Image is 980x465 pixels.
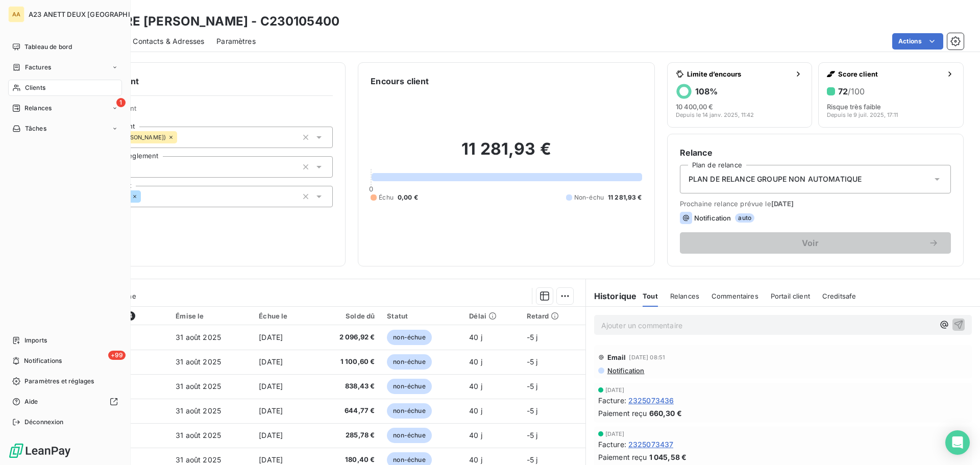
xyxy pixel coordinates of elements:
span: Échu [379,193,394,202]
span: -5 j [527,455,538,464]
span: 11 281,93 € [608,193,642,202]
span: non-échue [387,330,431,345]
span: Propriétés Client [82,104,333,118]
input: Ajouter une valeur [141,192,149,201]
h6: 72 [838,86,865,96]
span: [DATE] [771,200,794,208]
span: Tâches [25,124,46,133]
span: non-échue [387,428,431,443]
img: Logo LeanPay [8,443,71,459]
span: Relances [670,292,699,300]
span: 31 août 2025 [176,406,221,415]
span: Factures [25,63,51,72]
a: Aide [8,394,122,410]
span: Imports [24,336,47,345]
span: non-échue [387,379,431,394]
span: [DATE] [259,333,283,341]
span: Tableau de bord [24,42,72,52]
span: Relances [24,104,52,113]
span: [DATE] [259,406,283,415]
div: Statut [387,312,457,320]
span: Score client [838,70,942,78]
span: Notification [606,366,645,375]
span: Aide [24,397,38,406]
span: 40 j [469,406,482,415]
span: non-échue [387,354,431,370]
span: 2 096,92 € [318,332,375,342]
button: Voir [680,232,951,254]
span: /100 [848,86,865,96]
span: 40 j [469,431,482,439]
span: 2325073437 [628,439,674,450]
span: -5 j [527,357,538,366]
span: [DATE] [605,431,625,437]
span: Paramètres [216,36,256,46]
span: -5 j [527,406,538,415]
span: 40 j [469,357,482,366]
span: 40 j [469,455,482,464]
span: 838,43 € [318,381,375,391]
div: Émise le [176,312,247,320]
span: Notifications [24,356,62,365]
span: 31 août 2025 [176,357,221,366]
div: Délai [469,312,514,320]
button: Actions [892,33,943,50]
span: Commentaires [712,292,758,300]
span: +99 [108,351,126,360]
span: 1 [116,98,126,107]
span: Tout [643,292,658,300]
span: 660,30 € [649,408,682,419]
h3: CENTRE [PERSON_NAME] - C230105400 [90,12,339,31]
span: 2325073436 [628,395,674,406]
span: 285,78 € [318,430,375,440]
span: 40 j [469,333,482,341]
h2: 11 281,93 € [371,139,642,169]
span: [DATE] [259,357,283,366]
span: [DATE] [259,431,283,439]
input: Ajouter une valeur [177,133,185,142]
h6: Informations client [62,75,333,87]
span: 31 août 2025 [176,455,221,464]
span: 644,77 € [318,406,375,416]
span: 1 100,60 € [318,357,375,367]
span: -5 j [527,431,538,439]
span: Portail client [771,292,810,300]
span: Facture : [598,395,626,406]
span: 31 août 2025 [176,333,221,341]
span: 180,40 € [318,455,375,465]
span: [DATE] [605,387,625,393]
span: 1 045,58 € [649,452,687,462]
h6: Encours client [371,75,429,87]
span: 10 400,00 € [676,103,713,111]
span: Risque très faible [827,103,881,111]
span: Voir [692,239,928,247]
span: Depuis le 9 juil. 2025, 17:11 [827,112,898,118]
span: [DATE] 08:51 [629,354,665,360]
button: Limite d’encours108%10 400,00 €Depuis le 14 janv. 2025, 11:42 [667,62,813,128]
div: Open Intercom Messenger [945,430,970,455]
button: Score client72/100Risque très faibleDepuis le 9 juil. 2025, 17:11 [818,62,964,128]
span: Limite d’encours [687,70,791,78]
span: Paramètres et réglages [24,377,94,386]
h6: Historique [586,290,637,302]
span: 0 [369,185,373,193]
span: Prochaine relance prévue le [680,200,951,208]
span: 0,00 € [398,193,418,202]
span: non-échue [387,403,431,419]
span: Non-échu [574,193,604,202]
span: Clients [25,83,45,92]
span: Paiement reçu [598,408,647,419]
span: Email [607,353,626,361]
span: [DATE] [259,382,283,390]
span: PLAN DE RELANCE GROUPE NON AUTOMATIQUE [689,174,862,184]
div: Retard [527,312,579,320]
span: 31 août 2025 [176,382,221,390]
span: Notification [694,214,731,222]
span: 40 j [469,382,482,390]
div: Échue le [259,312,306,320]
h6: Relance [680,146,951,159]
span: Paiement reçu [598,452,647,462]
span: A23 ANETT DEUX [GEOGRAPHIC_DATA] [29,10,158,18]
span: Facture : [598,439,626,450]
span: -5 j [527,382,538,390]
